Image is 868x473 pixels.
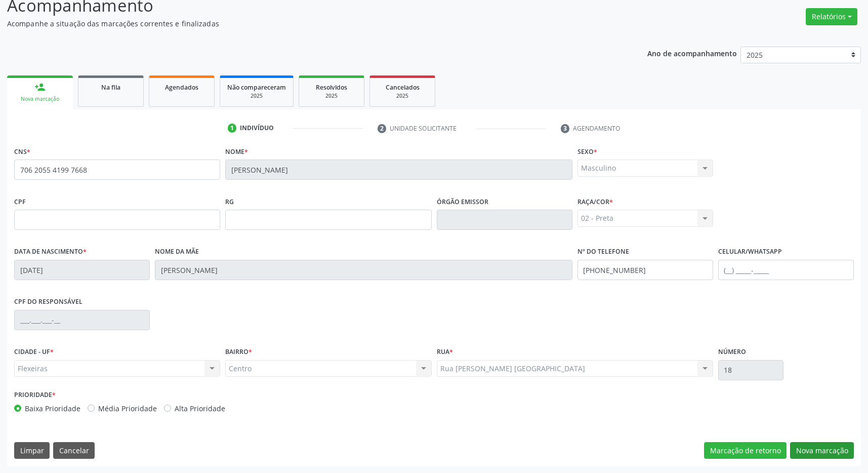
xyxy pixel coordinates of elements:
[53,442,95,459] button: Cancelar
[25,403,80,414] label: Baixa Prioridade
[175,403,225,414] label: Alta Prioridade
[790,442,854,459] button: Nova marcação
[14,144,30,160] label: CNS
[14,442,50,459] button: Limpar
[386,83,420,92] span: Cancelados
[14,194,26,210] label: CPF
[437,344,453,360] label: Rua
[98,403,157,414] label: Média Prioridade
[437,194,488,210] label: Órgão emissor
[225,344,252,360] label: BAIRRO
[240,124,274,133] div: Indivíduo
[577,144,597,160] label: Sexo
[101,83,120,92] span: Na fila
[806,8,857,25] button: Relatórios
[14,387,56,403] label: Prioridade
[577,260,713,280] input: (__) _____-_____
[7,18,605,29] p: Acompanhe a situação das marcações correntes e finalizadas
[34,82,46,93] div: person_add
[577,194,613,210] label: Raça/cor
[316,83,347,92] span: Resolvidos
[227,83,286,92] span: Não compareceram
[227,92,286,100] div: 2025
[647,47,737,59] p: Ano de acompanhamento
[155,244,199,260] label: Nome da mãe
[377,92,428,100] div: 2025
[225,144,248,160] label: Nome
[14,294,82,310] label: CPF do responsável
[718,244,782,260] label: Celular/WhatsApp
[718,260,854,280] input: (__) _____-_____
[14,244,87,260] label: Data de nascimento
[14,95,66,103] div: Nova marcação
[306,92,357,100] div: 2025
[228,124,237,133] div: 1
[704,442,787,459] button: Marcação de retorno
[14,310,150,330] input: ___.___.___-__
[225,194,234,210] label: RG
[577,244,629,260] label: Nº do Telefone
[165,83,198,92] span: Agendados
[14,260,150,280] input: __/__/____
[718,344,746,360] label: Número
[14,344,54,360] label: CIDADE - UF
